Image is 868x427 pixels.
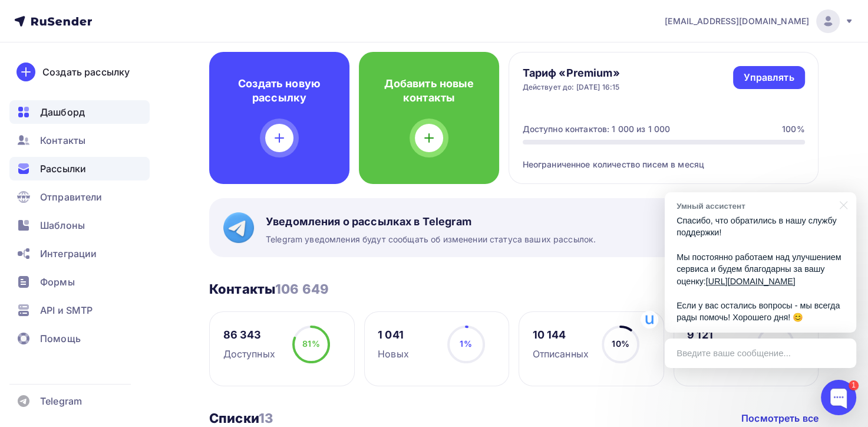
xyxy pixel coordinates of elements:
[523,123,671,135] div: Доступно контактов: 1 000 из 1 000
[849,380,859,390] div: 1
[744,71,794,84] div: Управлять
[523,66,620,80] h4: Тариф «Premium»
[223,328,275,342] div: 86 343
[228,77,331,105] h4: Создать новую рассылку
[460,339,471,349] span: 1%
[9,270,150,294] a: Формы
[665,339,856,368] div: Введите ваше сообщение...
[302,339,319,349] span: 81%
[378,328,409,342] div: 1 041
[741,411,819,425] a: Посмотреть все
[40,105,85,119] span: Дашборд
[782,123,805,135] div: 100%
[533,328,589,342] div: 10 144
[209,410,273,426] h3: Списки
[9,129,150,152] a: Контакты
[9,157,150,180] a: Рассылки
[665,15,809,27] span: [EMAIL_ADDRESS][DOMAIN_NAME]
[266,215,596,229] span: Уведомления о рассылках в Telegram
[9,185,150,209] a: Отправители
[378,77,480,105] h4: Добавить новые контакты
[9,100,150,124] a: Дашборд
[40,303,93,317] span: API и SMTP
[40,331,81,346] span: Помощь
[40,218,85,232] span: Шаблоны
[378,347,409,361] div: Новых
[676,215,844,324] p: Спасибо, что обратились в нашу службу поддержки! Мы постоянно работаем над улучшением сервиса и б...
[523,144,805,170] div: Неограниченное количество писем в месяц
[706,277,796,286] a: [URL][DOMAIN_NAME]
[40,394,82,408] span: Telegram
[40,275,75,289] span: Формы
[275,281,329,297] span: 106 649
[641,311,658,329] img: Умный ассистент
[223,347,275,361] div: Доступных
[9,213,150,237] a: Шаблоны
[40,162,86,176] span: Рассылки
[665,9,854,33] a: [EMAIL_ADDRESS][DOMAIN_NAME]
[266,234,596,245] span: Telegram уведомления будут сообщать об изменении статуса ваших рассылок.
[612,339,629,349] span: 10%
[523,83,620,92] div: Действует до: [DATE] 16:15
[40,133,85,147] span: Контакты
[209,281,329,297] h3: Контакты
[40,247,97,261] span: Интеграции
[676,201,833,212] div: Умный ассистент
[42,65,130,79] div: Создать рассылку
[259,410,273,426] span: 13
[533,347,589,361] div: Отписанных
[40,190,103,204] span: Отправители
[687,328,725,342] div: 9 121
